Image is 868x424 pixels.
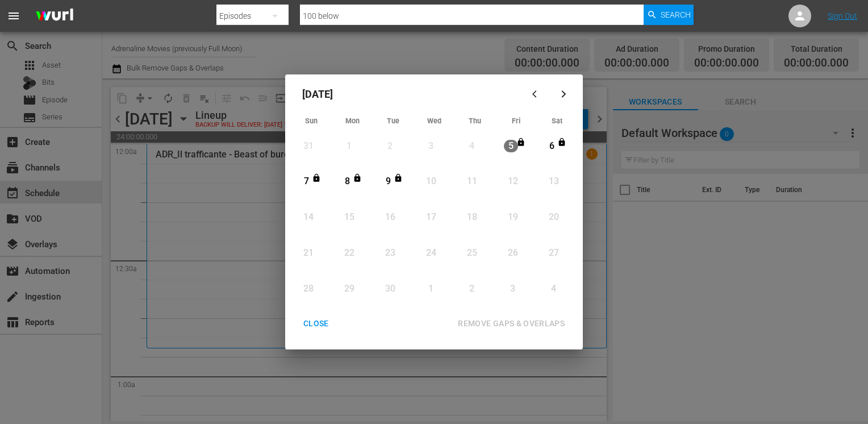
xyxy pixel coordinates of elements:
[340,175,354,188] div: 8
[506,175,520,188] div: 12
[465,211,479,224] div: 18
[504,140,518,153] div: 5
[342,247,356,260] div: 22
[302,282,316,296] div: 28
[383,247,397,260] div: 23
[383,140,397,153] div: 2
[381,175,395,188] div: 9
[302,211,316,224] div: 14
[424,282,438,296] div: 1
[342,282,356,296] div: 29
[465,175,479,188] div: 11
[546,282,561,296] div: 4
[305,117,318,125] span: Sun
[465,140,479,153] div: 4
[546,247,561,260] div: 27
[383,282,397,296] div: 30
[424,247,438,260] div: 24
[465,282,479,296] div: 2
[299,175,314,188] div: 7
[512,117,520,125] span: Fri
[506,247,520,260] div: 26
[294,317,338,331] div: CLOSE
[828,11,857,20] a: Sign Out
[424,140,438,153] div: 3
[465,247,479,260] div: 25
[387,117,399,125] span: Tue
[342,211,356,224] div: 15
[424,175,438,188] div: 10
[427,117,441,125] span: Wed
[661,5,691,25] span: Search
[469,117,481,125] span: Thu
[424,211,438,224] div: 17
[545,140,559,153] div: 6
[546,175,561,188] div: 13
[302,140,316,153] div: 31
[290,313,343,334] button: CLOSE
[552,117,562,125] span: Sat
[7,9,20,23] span: menu
[546,211,561,224] div: 20
[383,211,397,224] div: 16
[506,282,520,296] div: 3
[27,3,82,30] img: ans4CAIJ8jUAAAAAAAAAAAAAAAAAAAAAAAAgQb4GAAAAAAAAAAAAAAAAAAAAAAAAJMjXAAAAAAAAAAAAAAAAAAAAAAAAgAT5G...
[291,113,577,307] div: Month View
[291,80,523,107] div: [DATE]
[302,247,316,260] div: 21
[506,211,520,224] div: 19
[345,117,360,125] span: Mon
[342,140,356,153] div: 1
